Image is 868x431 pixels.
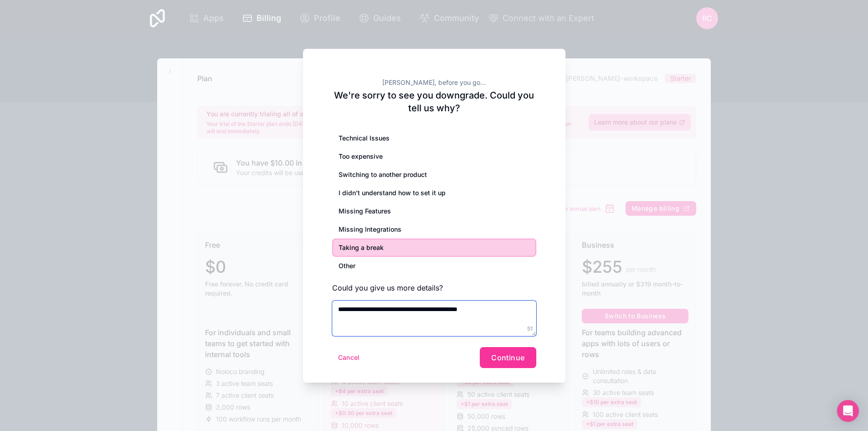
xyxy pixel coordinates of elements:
[332,257,536,275] div: Other
[332,184,536,202] div: I didn’t understand how to set it up
[491,353,524,362] span: Continue
[837,400,859,422] div: Open Intercom Messenger
[332,282,536,293] h3: Could you give us more details?
[332,147,536,166] div: Too expensive
[332,89,536,114] h2: We're sorry to see you downgrade. Could you tell us why?
[332,239,536,257] div: Taking a break
[332,129,536,147] div: Technical Issues
[332,166,536,184] div: Switching to another product
[332,220,536,239] div: Missing Integrations
[332,202,536,220] div: Missing Features
[480,347,536,368] button: Continue
[332,78,536,87] h2: [PERSON_NAME], before you go...
[332,350,366,365] button: Cancel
